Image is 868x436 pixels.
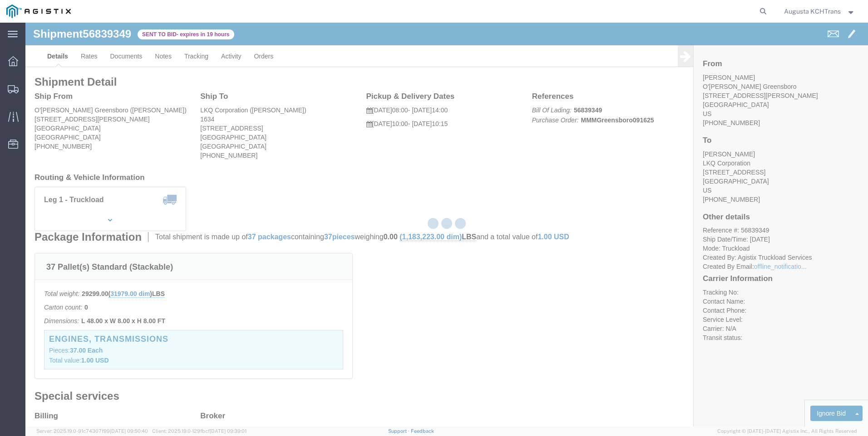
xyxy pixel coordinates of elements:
[784,6,841,16] span: Augusta KCHTrans
[152,428,247,434] span: Client: 2025.19.0-129fbcf
[388,428,411,434] a: Support
[717,427,857,435] span: Copyright © [DATE]-[DATE] Agistix Inc., All Rights Reserved
[36,428,148,434] span: Server: 2025.19.0-91c74307f99
[6,5,71,18] img: logo
[411,428,434,434] a: Feedback
[210,428,247,434] span: [DATE] 09:39:01
[110,428,148,434] span: [DATE] 09:50:40
[784,6,856,17] button: Augusta KCHTrans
